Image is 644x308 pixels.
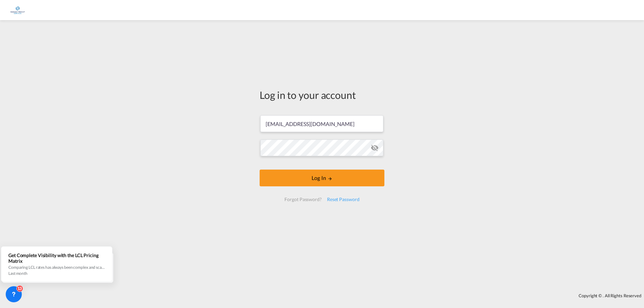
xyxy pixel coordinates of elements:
[260,88,384,102] div: Log in to your account
[324,193,362,205] div: Reset Password
[260,170,384,186] button: LOGIN
[260,115,383,132] input: Enter email/phone number
[10,3,25,18] img: 6a2c35f0b7c411ef99d84d375d6e7407.jpg
[282,193,324,205] div: Forgot Password?
[371,144,379,152] md-icon: icon-eye-off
